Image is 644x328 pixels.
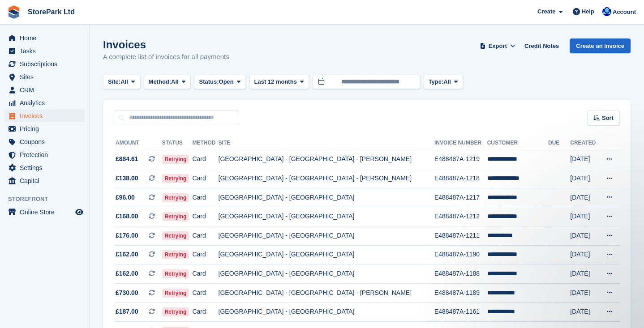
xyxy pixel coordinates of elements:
td: [GEOGRAPHIC_DATA] - [GEOGRAPHIC_DATA] [219,188,434,207]
h1: Invoices [103,38,229,51]
span: £168.00 [116,212,138,221]
span: £138.00 [116,174,138,183]
a: menu [4,32,85,44]
th: Invoice Number [434,136,487,150]
span: Help [582,7,594,16]
td: [GEOGRAPHIC_DATA] - [GEOGRAPHIC_DATA] [219,207,434,226]
span: Retrying [162,212,189,221]
span: Create [537,7,555,16]
td: [GEOGRAPHIC_DATA] - [GEOGRAPHIC_DATA] [219,302,434,322]
td: [DATE] [570,150,599,169]
span: Type: [429,77,444,86]
span: Retrying [162,174,189,183]
span: Invoices [20,110,73,122]
th: Created [570,136,599,150]
span: Retrying [162,250,189,259]
span: Subscriptions [20,58,73,70]
span: Online Store [20,206,73,218]
span: All [443,77,451,86]
a: menu [4,175,85,187]
td: E488487A-1211 [434,226,487,246]
span: £162.00 [116,269,138,278]
th: Method [192,136,218,150]
td: [DATE] [570,264,599,284]
span: Storefront [8,195,89,204]
img: Donna [602,7,611,16]
button: Status: Open [194,75,245,89]
span: All [171,77,179,86]
span: £884.61 [116,154,138,164]
td: Card [192,302,218,322]
span: Account [613,8,636,17]
td: E488487A-1219 [434,150,487,169]
td: [DATE] [570,188,599,207]
td: [GEOGRAPHIC_DATA] - [GEOGRAPHIC_DATA] [219,245,434,264]
a: menu [4,149,85,161]
p: A complete list of invoices for all payments [103,52,229,62]
button: Export [478,38,517,53]
span: Home [20,32,73,44]
a: menu [4,162,85,174]
a: menu [4,71,85,83]
td: [GEOGRAPHIC_DATA] - [GEOGRAPHIC_DATA] [219,264,434,284]
span: All [120,77,128,86]
td: Card [192,245,218,264]
td: Card [192,188,218,207]
td: [DATE] [570,302,599,322]
span: £96.00 [116,193,135,202]
a: menu [4,206,85,218]
span: Retrying [162,289,189,298]
td: [DATE] [570,283,599,302]
span: Settings [20,162,73,174]
span: £187.00 [116,307,138,316]
td: Card [192,226,218,246]
span: Site: [108,77,120,86]
button: Type: All [424,75,463,89]
a: Preview store [74,207,85,217]
a: menu [4,45,85,57]
a: menu [4,97,85,109]
span: Open [219,77,234,86]
td: [DATE] [570,169,599,188]
span: Last 12 months [254,77,297,86]
span: Export [489,42,507,51]
a: menu [4,84,85,96]
td: Card [192,169,218,188]
span: Pricing [20,123,73,135]
span: Retrying [162,269,189,278]
td: [GEOGRAPHIC_DATA] - [GEOGRAPHIC_DATA] - [PERSON_NAME] [219,150,434,169]
a: StorePark Ltd [24,4,78,19]
span: Retrying [162,193,189,202]
span: Method: [149,77,172,86]
td: E488487A-1217 [434,188,487,207]
td: E488487A-1189 [434,283,487,302]
span: Capital [20,175,73,187]
span: Sites [20,71,73,83]
span: £162.00 [116,250,138,259]
span: £730.00 [116,288,138,298]
td: E488487A-1218 [434,169,487,188]
th: Status [162,136,193,150]
th: Amount [114,136,162,150]
a: menu [4,136,85,148]
td: [GEOGRAPHIC_DATA] - [GEOGRAPHIC_DATA] [219,226,434,246]
th: Customer [487,136,548,150]
td: [DATE] [570,245,599,264]
td: [GEOGRAPHIC_DATA] - [GEOGRAPHIC_DATA] - [PERSON_NAME] [219,169,434,188]
td: [GEOGRAPHIC_DATA] - [GEOGRAPHIC_DATA] - [PERSON_NAME] [219,283,434,302]
span: Retrying [162,155,189,164]
a: menu [4,123,85,135]
a: menu [4,58,85,70]
img: stora-icon-8386f47178a22dfd0bd8f6a31ec36ba5ce8667c1dd55bd0f319d3a0aa187defe.svg [7,5,21,19]
td: E488487A-1190 [434,245,487,264]
a: menu [4,110,85,122]
button: Method: All [144,75,191,89]
a: Create an Invoice [570,38,631,53]
a: Credit Notes [521,38,562,53]
span: Sort [602,114,614,123]
td: [DATE] [570,207,599,226]
button: Site: All [103,75,140,89]
span: Tasks [20,45,73,57]
td: E488487A-1212 [434,207,487,226]
td: E488487A-1161 [434,302,487,322]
